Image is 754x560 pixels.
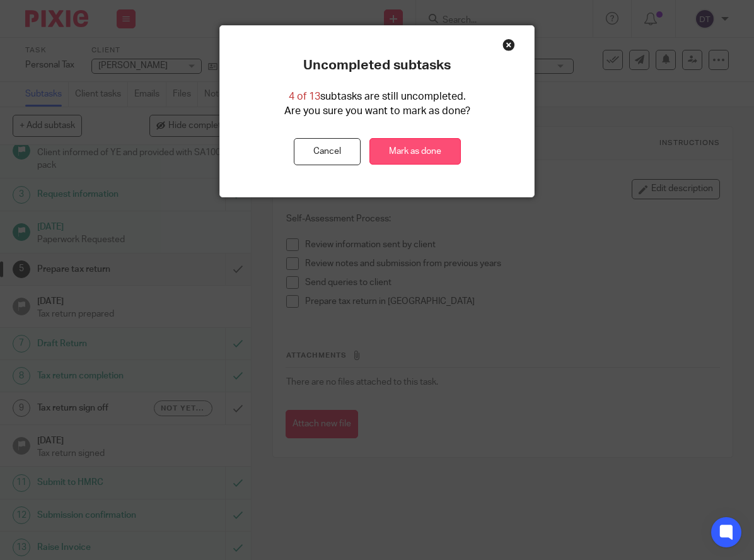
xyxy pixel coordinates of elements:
div: Close this dialog window [502,38,515,51]
a: Mark as done [369,138,461,165]
p: subtasks are still uncompleted. [289,90,466,104]
p: Are you sure you want to mark as done? [284,104,470,119]
p: Uncompleted subtasks [303,57,451,74]
span: 4 of 13 [289,91,320,102]
button: Cancel [294,138,361,165]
